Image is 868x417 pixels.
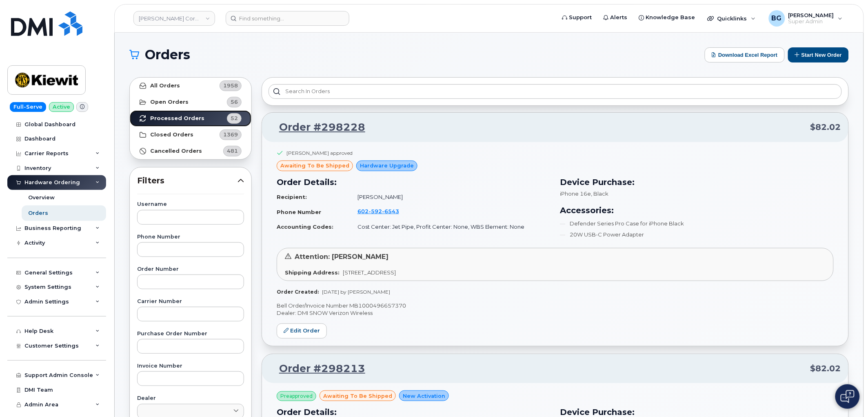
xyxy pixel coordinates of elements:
[810,363,841,375] span: $82.02
[231,98,238,106] span: 56
[357,208,399,214] span: 602
[323,392,392,400] span: awaiting to be shipped
[382,208,399,214] span: 6543
[841,390,855,403] img: Open chat
[591,190,609,197] span: , Black
[277,289,319,295] strong: Order Created:
[227,147,238,155] span: 481
[269,120,365,135] a: Order #298228
[277,223,333,230] strong: Accounting Codes:
[705,47,785,62] button: Download Excel Report
[145,49,190,61] span: Orders
[130,127,251,143] a: Closed Orders1369
[560,204,834,216] h3: Accessories:
[277,209,321,215] strong: Phone Number
[277,309,834,317] p: Dealer: DMI SNOW Verizon Wireless
[137,331,244,337] label: Purchase Order Number
[137,202,244,207] label: Username
[360,162,414,169] span: Hardware Upgrade
[137,234,244,240] label: Phone Number
[277,194,307,200] strong: Recipient:
[560,220,834,227] li: Defender Series Pro Case for iPhone Black
[137,267,244,272] label: Order Number
[322,289,390,295] span: [DATE] by [PERSON_NAME]
[560,190,591,197] span: iPhone 16e
[277,176,551,188] h3: Order Details:
[350,220,551,234] td: Cost Center: Jet Pipe, Profit Center: None, WBS Element: None
[269,84,842,99] input: Search in orders
[130,94,251,110] a: Open Orders56
[130,110,251,127] a: Processed Orders52
[137,299,244,304] label: Carrier Number
[130,78,251,94] a: All Orders1958
[223,131,238,138] span: 1369
[150,148,202,154] strong: Cancelled Orders
[350,190,551,204] td: [PERSON_NAME]
[150,83,180,89] strong: All Orders
[788,47,849,62] button: Start New Order
[403,392,445,400] span: New Activation
[137,396,244,401] label: Dealer
[150,115,204,122] strong: Processed Orders
[130,143,251,159] a: Cancelled Orders481
[343,269,396,276] span: [STREET_ADDRESS]
[369,208,382,214] span: 592
[150,99,189,105] strong: Open Orders
[560,231,834,239] li: 20W USB-C Power Adapter
[280,392,313,400] span: Preapproved
[280,162,349,169] span: awaiting to be shipped
[560,176,834,188] h3: Device Purchase:
[277,323,327,339] a: Edit Order
[150,132,193,138] strong: Closed Orders
[295,253,388,261] span: Attention: [PERSON_NAME]
[277,302,834,310] p: Bell Order/Invoice Number MB1000496657370
[810,121,841,133] span: $82.02
[223,82,238,89] span: 1958
[137,175,238,187] span: Filters
[231,114,238,122] span: 52
[285,269,340,276] strong: Shipping Address:
[357,208,409,214] a: 6025926543
[286,149,353,156] div: [PERSON_NAME] approved
[137,363,244,369] label: Invoice Number
[269,361,365,376] a: Order #298213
